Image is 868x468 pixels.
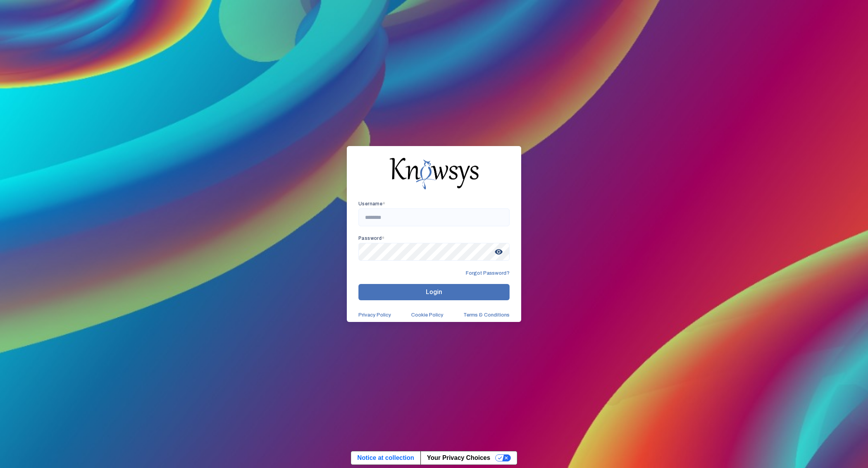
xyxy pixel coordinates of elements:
img: knowsys-logo.png [389,158,479,189]
app-required-indication: Username [358,201,386,206]
a: Terms & Conditions [463,312,510,318]
button: Login [358,284,510,300]
a: Privacy Policy [358,312,391,318]
span: visibility [492,245,506,259]
a: Cookie Policy [411,312,443,318]
button: Your Privacy Choices [420,451,517,465]
span: Login [426,288,442,296]
a: Notice at collection [351,451,420,465]
span: Forgot Password? [466,270,510,276]
app-required-indication: Password [358,236,385,241]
